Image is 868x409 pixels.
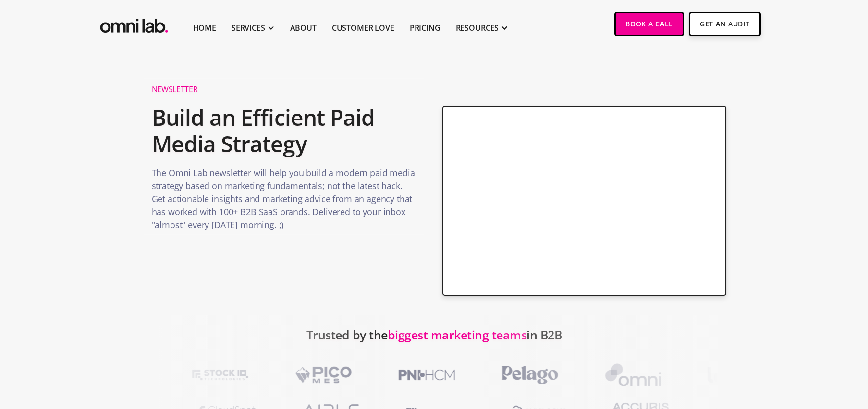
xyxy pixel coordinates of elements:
[614,12,684,36] a: Book a Call
[456,22,499,34] div: RESOURCES
[232,22,265,34] div: SERVICES
[695,298,868,409] iframe: Chat Widget
[388,326,527,343] span: biggest marketing teams
[332,22,394,34] a: Customer Love
[410,22,440,34] a: Pricing
[193,22,216,34] a: Home
[306,323,562,361] h2: Trusted by the in B2B
[375,361,459,389] img: PNI
[689,12,760,36] a: Get An Audit
[98,12,170,36] a: home
[459,131,710,271] iframe: Form 0
[290,22,317,34] a: About
[152,84,416,95] h1: Newsletter
[152,167,416,236] p: The Omni Lab newsletter will help you build a modern paid media strategy based on marketing funda...
[98,12,170,36] img: Omni Lab: B2B SaaS Demand Generation Agency
[152,99,416,162] h2: Build an Efficient Paid Media Strategy
[478,361,562,389] img: PelagoHealth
